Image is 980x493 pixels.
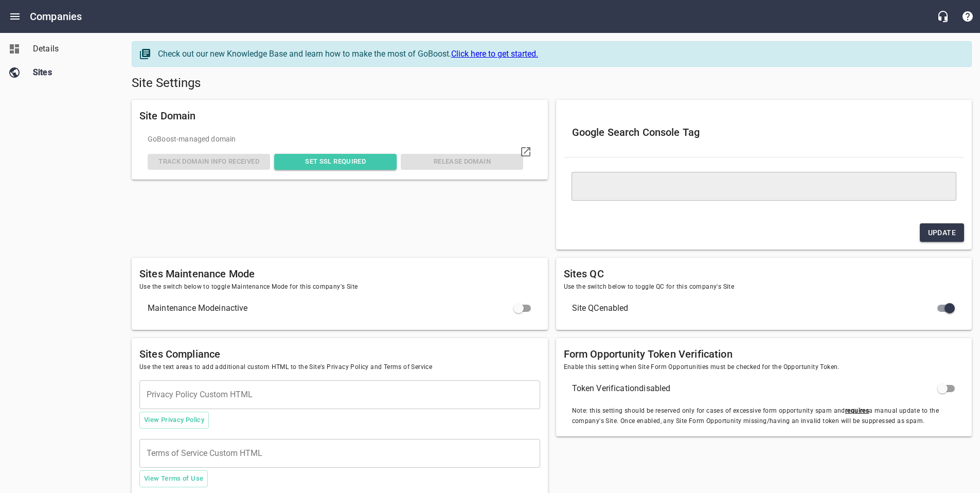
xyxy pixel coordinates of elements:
h6: Sites QC [564,266,965,282]
span: Use the text areas to add additional custom HTML to the Site's Privacy Policy and Terms of Service [139,362,540,373]
span: Use the switch below to toggle QC for this company's Site [564,282,965,292]
span: Enable this setting when Site Form Opportunities must be checked for the Opportunity Token. [564,362,965,373]
span: Site QC enabled [572,302,940,314]
h6: Companies [30,8,82,25]
u: requires [845,407,869,414]
span: Token Verification disabled [572,382,940,395]
h6: Form Opportunity Token Verification [564,346,965,362]
span: Details [33,43,111,55]
h6: Google Search Console Tag [572,124,956,140]
span: Use the switch below to toggle Maintenance Mode for this company's Site [139,282,540,292]
div: Check out our new Knowledge Base and learn how to make the most of GoBoost. [158,48,961,60]
a: Visit domain [513,139,538,164]
h6: Sites Maintenance Mode [139,266,540,282]
h5: Site Settings [132,75,972,92]
button: Open drawer [3,4,27,29]
h6: Site Domain [139,108,540,124]
button: Update [920,223,964,242]
a: Click here to get started. [451,49,538,59]
button: Live Chat [931,4,955,29]
h6: Sites Compliance [139,346,540,362]
span: View Terms of Use [144,473,203,485]
button: Support Portal [955,4,980,29]
button: View Terms of Use [139,470,208,487]
button: Set SSL Required [274,154,397,170]
span: Note: this setting should be reserved only for cases of excessive form opportunity spam and a man... [572,406,956,427]
span: Maintenance Mode inactive [148,302,515,314]
span: Sites [33,66,111,79]
span: Set SSL Required [278,156,393,168]
div: GoBoost -managed domain [146,132,526,147]
span: Update [928,226,956,239]
span: View Privacy Policy [144,414,204,426]
button: View Privacy Policy [139,412,209,429]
